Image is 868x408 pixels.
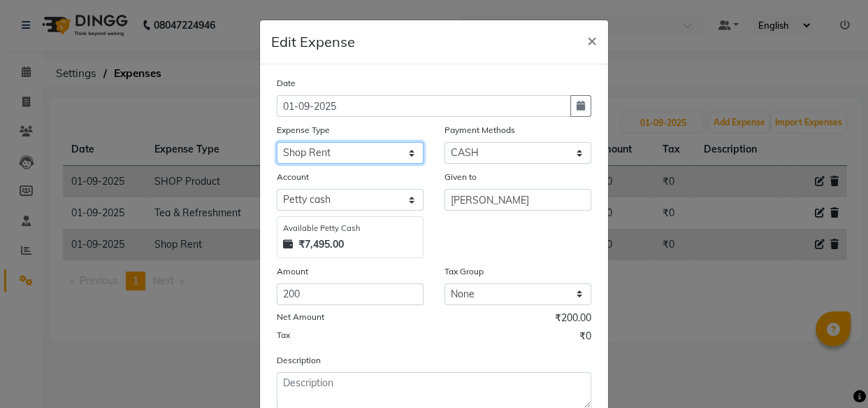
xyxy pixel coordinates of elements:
[444,124,515,136] label: Payment Methods
[277,77,296,90] label: Date
[298,237,344,252] strong: ₹7,495.00
[444,171,477,183] label: Given to
[444,189,591,211] input: Given to
[587,29,597,50] span: ×
[277,283,424,305] input: Amount
[283,223,417,234] div: Available Petty Cash
[277,124,330,136] label: Expense Type
[277,171,309,183] label: Account
[555,311,591,329] span: ₹200.00
[277,311,324,323] label: Net Amount
[576,20,608,59] button: Close
[277,265,308,278] label: Amount
[277,354,321,367] label: Description
[444,265,484,278] label: Tax Group
[271,31,355,52] h5: Edit Expense
[277,329,290,342] label: Tax
[579,329,591,347] span: ₹0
